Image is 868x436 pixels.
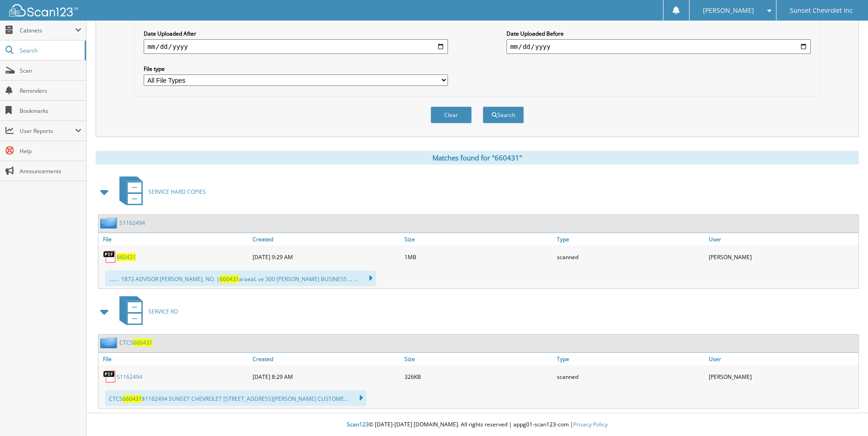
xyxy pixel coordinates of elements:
[100,217,119,229] img: folder2.png
[117,253,136,261] a: 660431
[144,65,448,73] label: File type
[706,248,858,266] div: [PERSON_NAME]
[20,87,81,95] span: Reminders
[20,167,81,175] span: Announcements
[706,233,858,245] a: User
[9,4,78,16] img: scan123-logo-white.svg
[250,367,402,386] div: [DATE] 8:29 AM
[86,414,868,436] div: © [DATE]-[DATE] [DOMAIN_NAME]. All rights reserved | appg01-scan123-com |
[555,233,706,245] a: Type
[555,248,706,266] div: scanned
[250,233,402,245] a: Created
[250,248,402,266] div: [DATE] 9:29 AM
[573,420,608,428] a: Privacy Policy
[20,107,81,115] span: Bookmarks
[148,188,206,196] span: SERVICE HARD COPIES
[119,339,152,346] a: CTCS660431
[20,127,75,135] span: User Reports
[144,30,448,37] label: Date Uploaded After
[144,39,448,54] input: start
[250,353,402,365] a: Created
[20,147,81,155] span: Help
[706,367,858,386] div: [PERSON_NAME]
[431,106,472,123] button: Clear
[123,395,142,403] span: 660431
[20,27,75,34] span: Cabinets
[105,390,367,406] div: CTCS $1162494 SUNSET CHEVROLET [STREET_ADDRESS][PERSON_NAME] CUSTOME...
[706,353,858,365] a: User
[220,275,239,283] span: 660431
[507,30,811,37] label: Date Uploaded Before
[98,233,250,245] a: File
[100,337,119,348] img: folder2.png
[105,271,376,286] div: ...... . 1873 ADVISOR [PERSON_NAME], NO. | araeaL ve 300 [PERSON_NAME] BUSINESS ... ...
[703,8,754,13] span: [PERSON_NAME]
[148,308,178,315] span: SERVICE RO
[20,67,81,74] span: Scan
[103,370,117,383] img: PDF.png
[555,367,706,386] div: scanned
[133,339,152,346] span: 660431
[96,151,859,165] div: Matches found for "660431"
[103,250,117,264] img: PDF.png
[483,106,524,123] button: Search
[347,420,369,428] span: Scan123
[790,8,853,13] span: Sunset Chevrolet Inc
[822,392,868,436] iframe: Chat Widget
[119,219,145,227] a: S1162494
[117,373,142,381] a: S1162494
[555,353,706,365] a: Type
[20,47,80,54] span: Search
[507,39,811,54] input: end
[114,293,178,330] a: SERVICE RO
[402,233,554,245] a: Size
[98,353,250,365] a: File
[402,353,554,365] a: Size
[114,174,206,210] a: SERVICE HARD COPIES
[402,248,554,266] div: 1MB
[402,367,554,386] div: 326KB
